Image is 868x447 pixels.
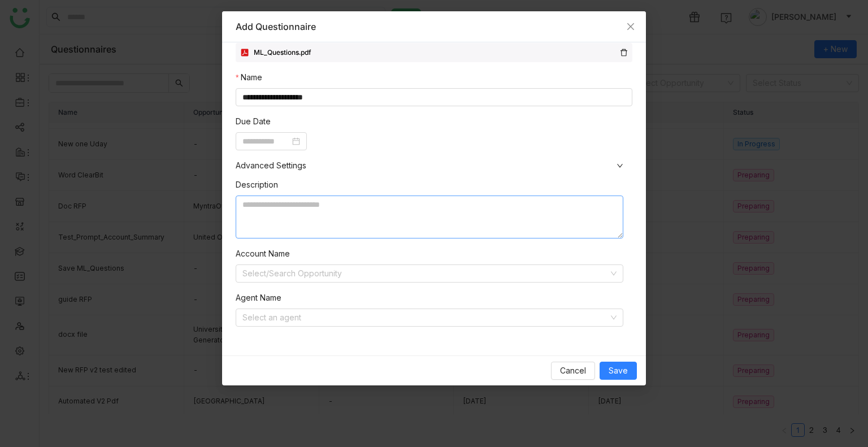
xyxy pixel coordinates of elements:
label: Agent Name [236,292,281,304]
label: Name [236,71,262,84]
div: ML_Questions.pdf [254,47,311,58]
div: Add Questionnaire [236,20,632,33]
span: Cancel [560,364,586,377]
button: Cancel [551,362,595,380]
img: pdf.svg [240,48,249,57]
button: Close [615,11,646,42]
button: Save [600,362,637,380]
span: Save [609,364,628,377]
label: Description [236,179,278,191]
span: Advanced Settings [236,159,632,172]
label: Due Date [236,115,271,128]
label: Account Name [236,248,290,260]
